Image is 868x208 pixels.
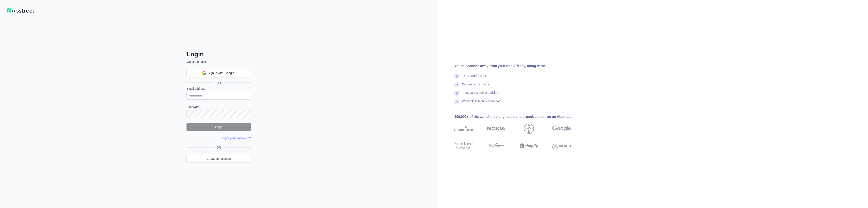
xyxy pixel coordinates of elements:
[462,91,498,99] div: Transparent and fair pricing
[186,50,251,58] h2: Login
[454,74,459,79] img: check mark
[462,82,489,91] div: Generous free plans
[487,141,506,150] img: payoneer
[186,69,250,77] div: Sign in with Google
[454,63,584,69] div: You're seconds away from your free API key, along with:
[186,60,251,64] p: Welcome back
[454,124,473,134] img: accenture
[462,99,501,107] div: World-class technical support
[186,105,251,109] label: Password
[186,155,251,163] a: Create an account
[454,99,459,104] img: check mark
[454,91,459,96] img: check mark
[186,123,251,131] button: Login
[213,81,224,85] span: OR
[462,74,487,82] div: 15+ powerful API's
[454,82,459,87] img: check mark
[454,141,473,150] img: stanford university
[520,141,538,150] img: shopify
[7,8,34,13] img: Workflow
[215,145,223,150] span: OR
[487,124,506,134] img: nokia
[208,71,234,75] span: Sign in with Google
[186,87,251,91] label: Email address
[524,124,534,134] img: bayer
[221,136,251,140] a: Forgot your password?
[552,141,571,150] img: airbnb
[552,124,571,134] img: google
[454,114,584,119] div: 100,000+ of the world's top engineers and organizations run on Abstract:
